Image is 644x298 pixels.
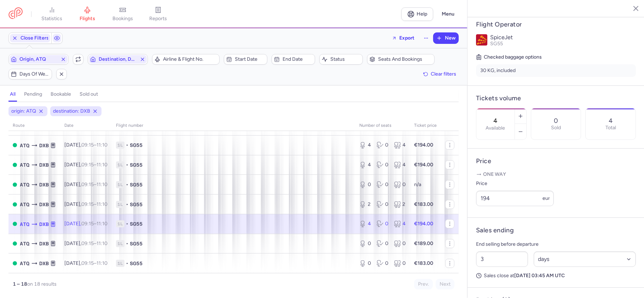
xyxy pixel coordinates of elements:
[476,34,487,46] img: SpiceJet logo
[19,71,50,77] span: Days of week
[126,220,128,227] span: •
[126,142,128,149] span: •
[476,157,636,165] h4: Price
[414,221,433,227] strong: €194.00
[377,181,388,188] div: 0
[99,56,137,62] span: Destination, DXB
[359,201,371,208] div: 2
[64,240,108,246] span: [DATE],
[394,220,406,227] div: 4
[476,251,528,267] input: ##
[116,161,124,168] span: 1L
[19,56,58,62] span: Origin, ATQ
[81,162,94,168] time: 09:15
[64,181,108,187] span: [DATE],
[81,260,94,266] time: 09:15
[116,240,124,247] span: 1L
[39,142,49,149] span: Dubai, Dubai, United Arab Emirates
[445,35,456,41] span: New
[81,162,108,168] span: –
[97,162,108,168] time: 11:10
[126,181,128,188] span: •
[152,54,220,65] button: Airline & Flight No.
[13,222,17,226] span: OPEN
[490,41,503,47] span: SG55
[554,117,558,124] p: 0
[414,201,433,207] strong: €183.00
[51,91,71,97] h4: bookable
[410,120,441,131] th: Ticket price
[401,7,433,21] a: Help
[330,56,360,62] span: Status
[116,220,124,227] span: 1L
[9,33,51,43] button: Close Filters
[39,220,49,228] span: Dubai, Dubai, United Arab Emirates
[476,64,636,77] li: 30 KG, included
[126,240,128,247] span: •
[476,226,514,234] h4: Sales ending
[130,142,143,149] span: SG55
[81,260,108,266] span: –
[81,181,108,187] span: –
[8,54,69,65] button: Origin, ATQ
[514,273,565,279] strong: [DATE] 03:45 AM UTC
[116,142,124,149] span: 1L
[60,120,112,131] th: date
[437,7,459,21] button: Menu
[394,142,406,149] div: 4
[377,260,388,267] div: 0
[97,181,108,187] time: 11:10
[476,171,636,178] p: One way
[605,125,616,131] p: Total
[97,221,108,227] time: 11:10
[81,142,108,148] span: –
[355,120,410,131] th: number of seats
[359,161,371,168] div: 4
[13,202,17,207] span: OPEN
[394,201,406,208] div: 2
[24,91,42,97] h4: pending
[476,240,636,249] p: End selling before departure
[116,260,124,267] span: 1L
[20,161,29,169] span: ATQ
[81,181,94,187] time: 09:15
[377,161,388,168] div: 0
[476,53,636,61] h5: Checked baggage options
[39,181,49,189] span: Dubai, Dubai, United Arab Emirates
[81,240,108,246] span: –
[27,281,57,287] span: on 18 results
[64,201,108,207] span: [DATE],
[414,279,433,290] button: Prev.
[414,142,433,148] strong: €194.00
[359,260,371,267] div: 0
[112,120,355,131] th: Flight number
[112,16,133,22] span: bookings
[149,16,167,22] span: reports
[378,56,432,62] span: Seats and bookings
[476,20,636,29] h4: Flight Operator
[414,162,433,168] strong: €194.00
[81,201,94,207] time: 09:15
[359,240,371,247] div: 0
[377,240,388,247] div: 0
[359,181,371,188] div: 0
[39,161,49,169] span: DXB
[10,91,16,97] h4: all
[20,220,29,228] span: Raja Sansi International Airport, Amritsar, India
[476,191,554,206] input: ---
[8,120,60,131] th: route
[64,142,108,148] span: [DATE],
[163,56,217,62] span: Airline & Flight No.
[394,260,406,267] div: 0
[42,16,63,22] span: statistics
[394,161,406,168] div: 4
[13,163,17,167] span: OPEN
[387,32,419,44] button: Export
[126,201,128,208] span: •
[431,71,456,77] span: Clear filters
[414,260,433,266] strong: €183.00
[476,273,636,279] p: Sales close at
[20,240,29,248] span: Raja Sansi International Airport, Amritsar, India
[81,221,94,227] time: 09:15
[272,54,315,65] button: End date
